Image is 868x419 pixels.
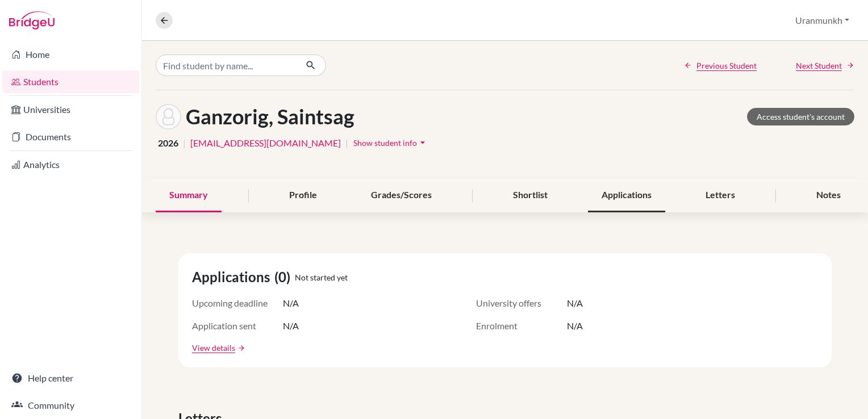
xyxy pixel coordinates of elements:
[2,394,139,417] a: Community
[747,108,854,125] a: Access student's account
[192,296,283,310] span: Upcoming deadline
[696,60,757,72] span: Previous Student
[2,43,139,66] a: Home
[417,137,428,148] i: arrow_drop_down
[2,125,139,148] a: Documents
[476,296,567,310] span: University offers
[295,271,348,283] span: Not started yet
[567,296,583,310] span: N/A
[2,153,139,176] a: Analytics
[156,179,222,212] div: Summary
[2,98,139,121] a: Universities
[353,134,429,152] button: Show student infoarrow_drop_down
[803,179,854,212] div: Notes
[235,344,245,352] a: arrow_forward
[588,179,665,212] div: Applications
[357,179,445,212] div: Grades/Scores
[9,11,55,30] img: Bridge-U
[283,296,299,310] span: N/A
[190,136,341,150] a: [EMAIL_ADDRESS][DOMAIN_NAME]
[156,55,297,76] input: Find student by name...
[2,367,139,389] a: Help center
[192,342,235,354] a: View details
[192,267,274,287] span: Applications
[283,319,299,333] span: N/A
[345,136,348,150] span: |
[183,136,186,150] span: |
[192,319,283,333] span: Application sent
[692,179,749,212] div: Letters
[276,179,331,212] div: Profile
[353,138,417,148] span: Show student info
[567,319,583,333] span: N/A
[274,267,295,287] span: (0)
[158,136,178,150] span: 2026
[499,179,561,212] div: Shortlist
[186,104,354,129] h1: Ganzorig, Saintsag
[790,10,854,31] button: Uranmunkh
[796,60,842,72] span: Next Student
[684,60,757,72] a: Previous Student
[156,104,181,129] img: Saintsag Ganzorig's avatar
[2,70,139,93] a: Students
[476,319,567,333] span: Enrolment
[796,60,854,72] a: Next Student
